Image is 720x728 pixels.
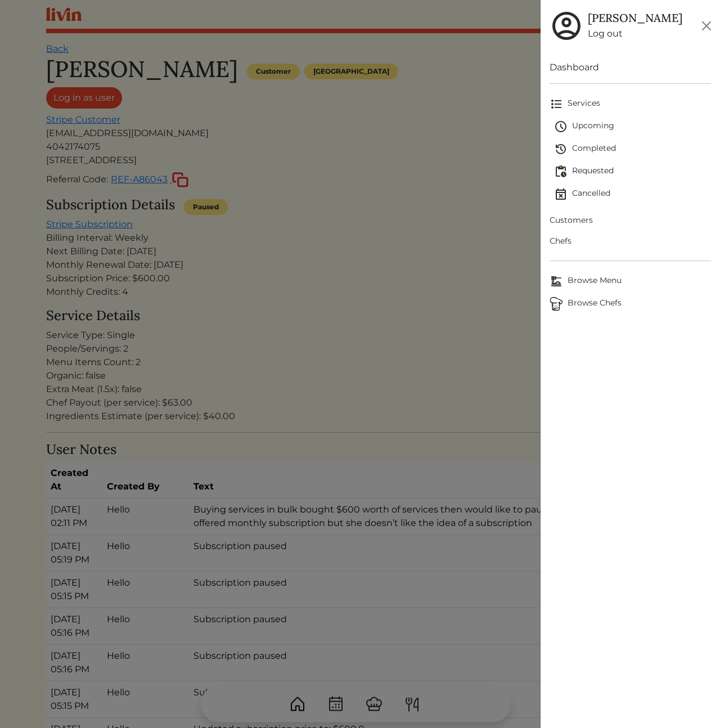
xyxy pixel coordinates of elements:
[554,160,711,183] a: Requested
[554,187,711,201] span: Cancelled
[550,235,711,247] span: Chefs
[554,138,711,160] a: Completed
[554,165,711,178] span: Requested
[554,183,711,205] a: Cancelled
[554,142,711,156] span: Completed
[550,97,563,111] img: format_list_bulleted-ebc7f0161ee23162107b508e562e81cd567eeab2455044221954b09d19068e74.svg
[550,270,711,293] a: Browse MenuBrowse Menu
[550,231,711,251] a: Chefs
[550,293,711,315] a: ChefsBrowse Chefs
[550,275,563,288] img: Browse Menu
[550,214,711,226] span: Customers
[554,115,711,138] a: Upcoming
[554,120,568,133] img: schedule-fa401ccd6b27cf58db24c3bb5584b27dcd8bd24ae666a918e1c6b4ae8c451a22.svg
[554,142,568,156] img: history-2b446bceb7e0f53b931186bf4c1776ac458fe31ad3b688388ec82af02103cd45.svg
[550,297,711,311] span: Browse Chefs
[550,9,583,43] img: user_account-e6e16d2ec92f44fc35f99ef0dc9cddf60790bfa021a6ecb1c896eb5d2907b31c.svg
[588,11,682,25] h5: [PERSON_NAME]
[550,210,711,231] a: Customers
[550,61,711,74] a: Dashboard
[550,275,711,288] span: Browse Menu
[550,297,563,311] img: Browse Chefs
[554,187,568,201] img: event_cancelled-67e280bd0a9e072c26133efab016668ee6d7272ad66fa3c7eb58af48b074a3a4.svg
[550,97,711,111] span: Services
[550,93,711,115] a: Services
[697,17,715,35] button: Close
[588,27,682,41] a: Log out
[554,165,568,178] img: pending_actions-fd19ce2ea80609cc4d7bbea353f93e2f363e46d0f816104e4e0650fdd7f915cf.svg
[554,120,711,133] span: Upcoming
